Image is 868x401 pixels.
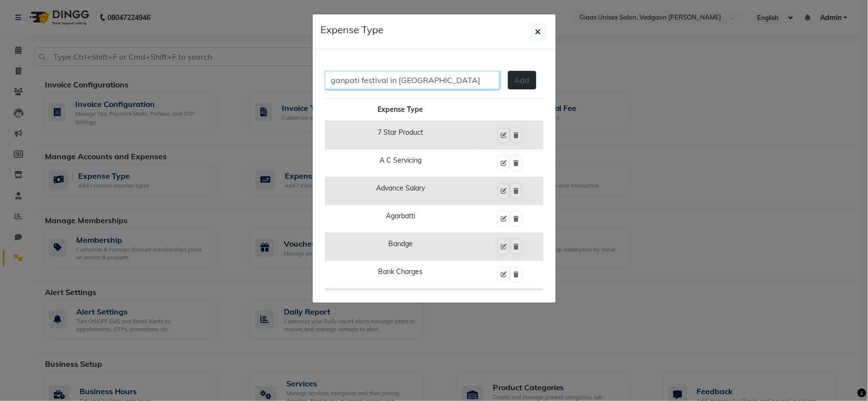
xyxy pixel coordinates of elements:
[325,121,477,149] td: 7 Star Product
[325,205,477,233] td: Agarbatti
[325,177,477,205] td: Advance Salary
[514,75,530,85] span: Add
[325,99,477,122] th: Expense Type
[325,71,500,89] input: Enter New Expense Type
[325,289,477,317] td: Battery Cell
[325,233,477,261] td: Bandge
[321,22,384,37] h5: Expense Type
[325,149,477,177] td: A C Servicing
[325,261,477,289] td: Bank Charges
[508,71,536,89] button: Add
